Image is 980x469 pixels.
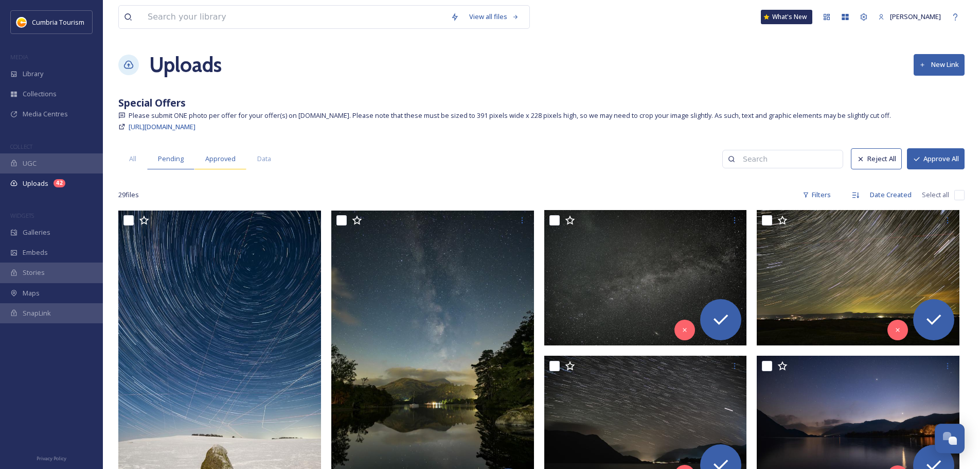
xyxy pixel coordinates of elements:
a: Uploads [149,49,222,80]
strong: Special Offers [118,96,186,110]
span: Pending [158,154,184,164]
span: [URL][DOMAIN_NAME] [129,122,195,131]
span: Please submit ONE photo per offer for your offer(s) on [DOMAIN_NAME]. Please note that these must... [129,111,891,120]
span: Select all [922,190,949,200]
div: Date Created [865,185,917,205]
span: UGC [23,159,37,168]
div: 42 [54,179,65,187]
img: images.jpg [16,17,27,27]
a: [URL][DOMAIN_NAME] [129,120,195,133]
span: Data [257,154,271,164]
button: Open Chat [935,424,965,454]
span: Media Centres [23,109,68,119]
span: Stories [23,268,45,277]
span: MEDIA [10,53,28,61]
img: ext_1757175977.832815_marie-louisa@askhamhall.co.uk-PHOTO-2025-08-12-18-36-16-3.jpg [544,210,747,345]
span: Approved [205,154,236,164]
span: Maps [23,288,40,298]
button: Approve All [907,148,965,169]
span: All [129,154,136,164]
a: What's New [761,10,812,24]
span: Library [23,69,43,79]
span: Privacy Policy [37,455,66,462]
button: Reject All [851,148,902,169]
a: Privacy Policy [37,451,66,464]
span: COLLECT [10,143,32,150]
a: [PERSON_NAME] [873,7,946,27]
span: Uploads [23,179,48,188]
span: SnapLink [23,308,51,318]
span: Embeds [23,248,48,257]
span: Cumbria Tourism [32,18,84,27]
span: Collections [23,89,57,99]
span: Galleries [23,228,50,237]
span: 29 file s [118,190,139,200]
input: Search your library [142,6,446,28]
button: New Link [914,54,965,75]
div: Filters [797,185,836,205]
span: WIDGETS [10,212,34,219]
a: View all files [464,7,524,27]
img: ext_1757175977.807576_marie-louisa@askhamhall.co.uk-PHOTO-2025-08-12-18-36-16.jpg [757,210,959,345]
input: Search [738,149,838,169]
span: [PERSON_NAME] [890,12,941,21]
